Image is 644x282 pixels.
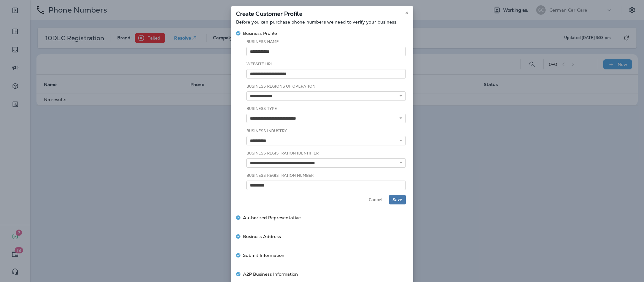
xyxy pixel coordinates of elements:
[246,39,279,44] label: Business Name
[369,198,383,202] span: Cancel
[246,151,319,156] label: Business Registration Identifier
[365,195,386,204] button: Cancel
[246,128,287,133] label: Business Industry
[246,62,273,67] label: Website URL
[231,6,413,19] div: Create Customer Profile
[234,247,411,263] button: Submit Information
[246,106,277,111] label: Business Type
[236,19,408,24] p: Before you can purchase phone numbers we need to verify your business.
[234,228,411,245] button: Business Address
[243,271,298,277] span: A2P Business Information
[243,252,284,258] span: Submit Information
[243,233,281,240] span: Business Address
[389,195,406,204] button: Save
[243,214,301,221] span: Authorized Representative
[246,84,316,89] label: Business Regions of Operation
[234,25,411,41] button: Business Profile
[243,30,277,36] span: Business Profile
[234,209,411,226] button: Authorized Representative
[246,173,314,178] label: Business Registration Number
[393,198,402,202] span: Save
